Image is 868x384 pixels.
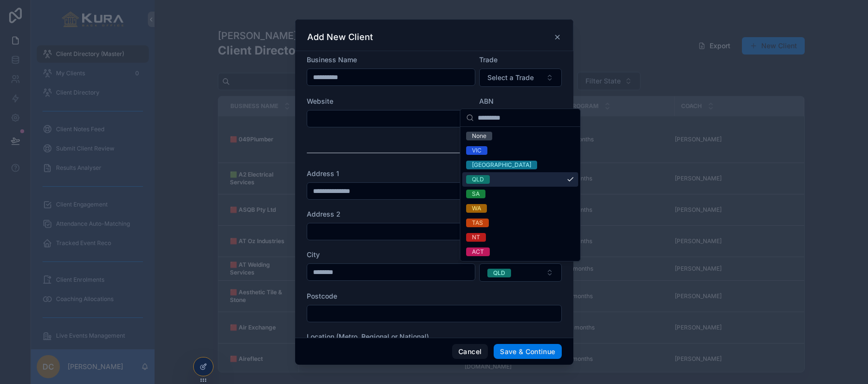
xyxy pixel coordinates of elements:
[307,292,337,300] span: Postcode
[494,344,561,359] button: Save & Continue
[472,146,482,155] div: VIC
[472,161,531,169] div: [GEOGRAPHIC_DATA]
[307,31,373,43] h3: Add New Client
[452,344,488,359] button: Cancel
[472,219,483,227] div: TAS
[472,175,484,184] div: QLD
[479,97,494,105] span: ABN
[493,269,505,277] div: QLD
[472,132,486,140] div: None
[487,73,534,82] span: Select a Trade
[472,247,484,256] div: ACT
[307,97,333,105] span: Website
[479,263,562,282] button: Select Button
[472,204,481,213] div: WA
[479,55,498,64] span: Trade
[479,69,562,87] button: Select Button
[307,250,320,259] span: City
[472,190,480,198] div: SA
[307,332,429,341] span: Location (Metro, Regional or National)
[460,127,580,261] div: Suggestions
[307,55,357,64] span: Business Name
[307,169,339,178] span: Address 1
[472,233,480,242] div: NT
[307,210,341,218] span: Address 2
